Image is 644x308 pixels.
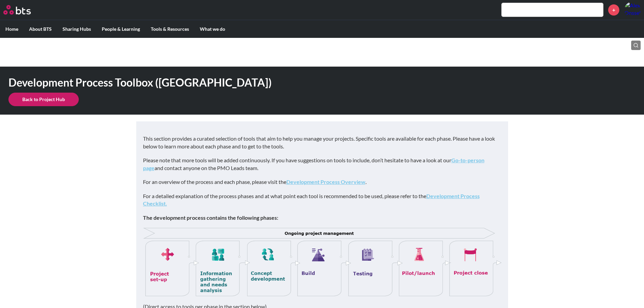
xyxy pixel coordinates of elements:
a: + [608,4,619,16]
p: For a detailed explanation of the process phases and at what point each tool is recommended to be... [143,192,501,208]
p: For an overview of the process and each phase, please visit the . [143,178,501,186]
label: Tools & Resources [145,20,194,38]
img: BTS Logo [3,5,31,15]
h1: Development Process Toolbox ([GEOGRAPHIC_DATA]) [8,75,447,90]
a: Go-to-person page [143,157,484,171]
label: Sharing Hubs [57,20,96,38]
a: Development Process Overview [286,179,365,185]
a: Profile [624,2,641,18]
a: Go home [3,5,43,15]
strong: The development process contains the following phases: [143,214,278,221]
a: Back to Project Hub [8,93,79,106]
label: People & Learning [96,20,145,38]
p: This section provides a curated selection of tools that aim to help you manage your projects. Spe... [143,135,501,150]
img: Alex Onssels [624,2,641,18]
label: What we do [194,20,231,38]
p: Please note that more tools will be added continuously. If you have suggestions on tools to inclu... [143,157,501,172]
label: About BTS [24,20,57,38]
